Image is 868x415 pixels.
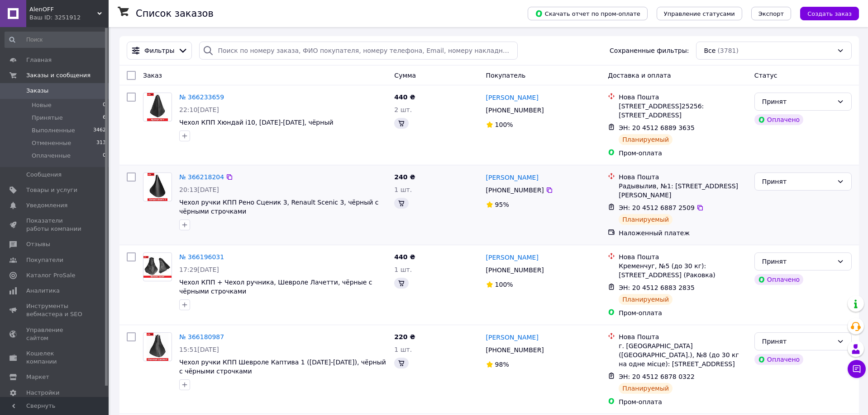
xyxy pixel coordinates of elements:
span: 2 шт. [394,106,412,113]
a: Фото товару [143,173,172,201]
span: 440 ₴ [394,253,415,261]
a: [PERSON_NAME] [486,173,539,182]
span: 100% [495,281,513,288]
span: Отмененные [32,139,71,147]
div: Планируемый [619,134,672,145]
span: ЭН: 20 4512 6887 2509 [619,204,695,211]
span: 0 [103,152,106,160]
img: Фото товару [147,93,168,121]
span: Сохраненные фильтры: [610,46,689,55]
span: Доставка и оплата [608,72,671,79]
div: Планируемый [619,383,672,394]
span: AlenOFF [29,5,97,14]
span: 220 ₴ [394,333,415,340]
span: Сумма [394,72,416,79]
input: Поиск [5,32,107,48]
span: Выполненные [32,126,75,135]
span: Кошелек компании [26,350,84,366]
a: № 366196031 [179,253,224,261]
span: ЭН: 20 4512 6878 0322 [619,373,695,380]
span: Показатели работы компании [26,217,84,233]
span: Скачать отчет по пром-оплате [535,9,640,18]
div: Нова Пошта [619,332,747,341]
img: Фото товару [148,173,167,201]
span: Каталог ProSale [26,271,75,280]
a: Фото товару [143,93,172,121]
input: Поиск по номеру заказа, ФИО покупателя, номеру телефона, Email, номеру накладной [199,42,517,60]
span: 3462 [93,126,106,135]
div: Пром-оплата [619,149,747,158]
div: Ваш ID: 3251912 [29,14,109,22]
span: 17:29[DATE] [179,266,219,273]
button: Чат с покупателем [848,360,866,378]
span: Чехол ручки КПП Рено Сценик 3, Renault Scenic 3, чёрный с чёрными строчками [179,199,378,215]
span: ЭН: 20 4512 6889 3635 [619,124,695,131]
span: 95% [495,201,509,208]
span: Товары и услуги [26,186,77,194]
div: Принят [762,177,833,187]
span: Покупатели [26,256,63,264]
span: Заказы и сообщения [26,71,91,79]
span: Заказы [26,87,48,95]
a: Чехол КПП Хюндай і10, [DATE]-[DATE], чёрный [179,119,334,126]
span: Фильтры [144,46,174,55]
a: № 366218204 [179,173,224,181]
a: [PERSON_NAME] [486,333,539,342]
span: 22:10[DATE] [179,106,219,113]
span: Управление статусами [664,10,735,17]
span: 6 [103,114,106,122]
div: [PHONE_NUMBER] [484,184,546,196]
span: 240 ₴ [394,173,415,181]
span: Инструменты вебмастера и SEO [26,302,84,318]
div: Наложенный платеж [619,228,747,238]
span: Настройки [26,389,59,397]
div: Нова Пошта [619,173,747,182]
button: Создать заказ [800,7,859,20]
a: Фото товару [143,252,172,281]
span: ЭН: 20 4512 6883 2835 [619,284,695,291]
div: [PHONE_NUMBER] [484,264,546,276]
span: 1 шт. [394,266,412,273]
span: Сообщения [26,171,62,179]
span: 1 шт. [394,346,412,353]
div: Кременчуг, №5 (до 30 кг): [STREET_ADDRESS] (Раковка) [619,261,747,280]
span: Управление сайтом [26,326,84,342]
span: Главная [26,56,52,64]
div: г. [GEOGRAPHIC_DATA] ([GEOGRAPHIC_DATA].), №8 (до 30 кг на одне місце): [STREET_ADDRESS] [619,341,747,368]
span: 15:51[DATE] [179,346,219,353]
div: [PHONE_NUMBER] [484,344,546,356]
div: [STREET_ADDRESS]25256: [STREET_ADDRESS] [619,102,747,120]
button: Экспорт [751,7,791,20]
div: Нова Пошта [619,252,747,261]
span: Статус [754,72,777,79]
span: (3781) [717,47,739,54]
div: Оплачено [754,274,803,285]
span: Отзывы [26,240,50,248]
div: [PHONE_NUMBER] [484,104,546,117]
img: Фото товару [143,256,172,277]
button: Управление статусами [657,7,742,20]
div: Принят [762,97,833,107]
span: Заказ [143,72,162,79]
span: Оплаченные [32,152,71,160]
span: Уведомления [26,201,67,210]
div: Принят [762,336,833,346]
span: Все [704,46,715,55]
a: № 366233659 [179,93,224,101]
div: Радывылив, №1: [STREET_ADDRESS][PERSON_NAME] [619,182,747,200]
h1: Список заказов [136,8,214,19]
span: 20:13[DATE] [179,186,219,193]
button: Скачать отчет по пром-оплате [528,7,648,20]
div: Нова Пошта [619,93,747,102]
div: Пром-оплата [619,308,747,317]
a: [PERSON_NAME] [486,93,539,102]
a: [PERSON_NAME] [486,253,539,262]
div: Пром-оплата [619,397,747,406]
a: Чехол ручки КПП Шевроле Каптива 1 ([DATE]-[DATE]), чёрный с чёрными строчками [179,359,386,375]
div: Принят [762,256,833,266]
span: Аналитика [26,287,60,295]
div: Планируемый [619,214,672,225]
span: Новые [32,101,52,109]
